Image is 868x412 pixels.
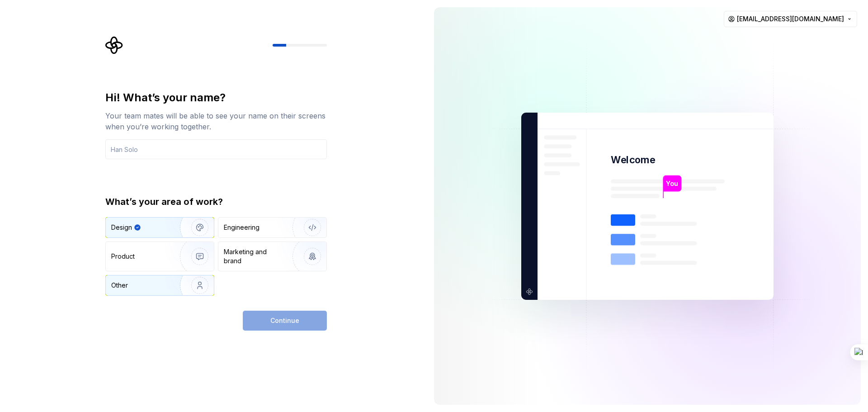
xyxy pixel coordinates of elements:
div: What’s your area of work? [105,195,327,208]
div: Engineering [224,223,259,232]
div: Design [111,223,132,232]
input: Han Solo [105,139,327,159]
div: Product [111,252,135,261]
button: [EMAIL_ADDRESS][DOMAIN_NAME] [724,11,857,27]
p: Welcome [611,153,655,166]
div: Marketing and brand [224,247,285,265]
div: Hi! What’s your name? [105,90,327,105]
div: Other [111,281,128,290]
span: [EMAIL_ADDRESS][DOMAIN_NAME] [737,14,844,24]
svg: Supernova Logo [105,36,123,54]
div: Your team mates will be able to see your name on their screens when you’re working together. [105,110,327,132]
p: You [666,178,678,188]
